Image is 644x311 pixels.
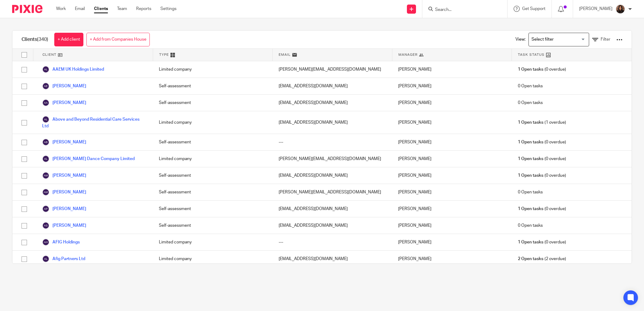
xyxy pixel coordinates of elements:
div: --- [273,234,392,250]
span: Filter [601,37,610,42]
div: [EMAIL_ADDRESS][DOMAIN_NAME] [273,251,392,267]
img: svg%3E [42,205,49,212]
div: Limited company [153,251,273,267]
a: Above and Beyond Residential Care Services Ltd [42,116,147,129]
a: [PERSON_NAME] Dance Company Limited [42,155,135,162]
span: 1 Open tasks [518,119,543,125]
img: svg%3E [42,99,49,106]
img: svg%3E [42,189,49,196]
span: (0 overdue) [518,206,566,212]
a: AAEM UK Holdings Limited [42,66,104,73]
h1: Clients [22,36,48,43]
div: [PERSON_NAME] [392,61,512,78]
div: [PERSON_NAME] [392,78,512,94]
div: [PERSON_NAME] [392,217,512,234]
span: 1 Open tasks [518,206,543,212]
a: Reports [136,6,151,12]
div: Limited company [153,61,273,78]
span: 1 Open tasks [518,139,543,145]
div: [PERSON_NAME] [392,201,512,217]
div: Self-assessment [153,201,273,217]
span: (0 overdue) [518,66,566,72]
span: 1 Open tasks [518,172,543,179]
img: svg%3E [42,172,49,179]
div: [EMAIL_ADDRESS][DOMAIN_NAME] [273,111,392,134]
a: [PERSON_NAME] [42,82,86,90]
div: [PERSON_NAME] [392,234,512,250]
div: [PERSON_NAME][EMAIL_ADDRESS][DOMAIN_NAME] [273,61,392,78]
img: svg%3E [42,82,49,90]
div: Self-assessment [153,167,273,184]
a: Email [75,6,85,12]
a: AFIG Holdings [42,239,80,246]
img: svg%3E [42,222,49,229]
div: Self-assessment [153,184,273,200]
span: (0 overdue) [518,156,566,162]
input: Search for option [529,34,585,45]
div: [PERSON_NAME] [392,251,512,267]
img: Headshot.jpg [615,4,625,14]
div: [PERSON_NAME] [392,151,512,167]
a: [PERSON_NAME] [42,222,86,229]
a: [PERSON_NAME] [42,189,86,196]
a: Settings [160,6,176,12]
div: Search for option [528,33,589,46]
span: (2 overdue) [518,256,566,262]
div: [PERSON_NAME][EMAIL_ADDRESS][DOMAIN_NAME] [273,184,392,200]
input: Select all [18,49,30,61]
span: (0 overdue) [518,172,566,179]
div: [PERSON_NAME] [392,184,512,200]
a: [PERSON_NAME] [42,205,86,212]
span: Manager [398,52,418,57]
p: [PERSON_NAME] [579,6,612,12]
div: [EMAIL_ADDRESS][DOMAIN_NAME] [273,78,392,94]
div: [PERSON_NAME] [392,95,512,111]
div: Self-assessment [153,217,273,234]
div: [EMAIL_ADDRESS][DOMAIN_NAME] [273,95,392,111]
a: Clients [94,6,108,12]
span: 2 Open tasks [518,256,543,262]
img: svg%3E [42,66,49,73]
img: svg%3E [42,155,49,162]
span: 1 Open tasks [518,156,543,162]
span: 0 Open tasks [518,222,543,229]
a: Work [56,6,66,12]
a: [PERSON_NAME] [42,99,86,106]
span: Email [279,52,291,57]
div: --- [273,134,392,150]
div: Limited company [153,111,273,134]
a: [PERSON_NAME] [42,139,86,146]
span: Client [42,52,56,57]
div: [EMAIL_ADDRESS][DOMAIN_NAME] [273,217,392,234]
a: Afig Partners Ltd [42,255,85,263]
span: 1 Open tasks [518,239,543,245]
span: 0 Open tasks [518,100,543,106]
div: [PERSON_NAME][EMAIL_ADDRESS][DOMAIN_NAME] [273,151,392,167]
span: Type [159,52,169,57]
div: Self-assessment [153,134,273,150]
div: [PERSON_NAME] [392,167,512,184]
span: Task Status [518,52,545,57]
div: Self-assessment [153,95,273,111]
img: svg%3E [42,239,49,246]
span: 0 Open tasks [518,83,543,89]
a: Team [117,6,127,12]
div: Limited company [153,151,273,167]
span: Get Support [522,7,545,11]
span: (1 overdue) [518,119,566,125]
span: (0 overdue) [518,139,566,145]
span: 1 Open tasks [518,66,543,72]
img: Pixie [12,5,42,13]
img: svg%3E [42,255,49,263]
input: Search [434,7,489,13]
a: [PERSON_NAME] [42,172,86,179]
div: View: [506,31,622,48]
a: + Add from Companies House [86,33,150,46]
span: (340) [37,37,48,42]
span: (0 overdue) [518,239,566,245]
a: + Add client [54,33,83,46]
div: [EMAIL_ADDRESS][DOMAIN_NAME] [273,201,392,217]
div: Limited company [153,234,273,250]
span: 0 Open tasks [518,189,543,195]
div: Self-assessment [153,78,273,94]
